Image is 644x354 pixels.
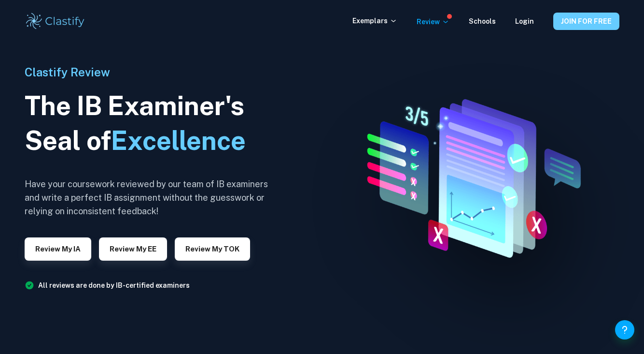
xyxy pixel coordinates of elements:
[615,320,634,339] button: Help and Feedback
[25,12,86,31] img: Clastify logo
[417,16,449,27] p: Review
[515,17,534,25] a: Login
[469,17,496,25] a: Schools
[175,237,250,261] button: Review my TOK
[553,13,619,30] button: JOIN FOR FREE
[25,177,276,218] h6: Have your coursework reviewed by our team of IB examiners and write a perfect IB assignment witho...
[25,88,276,158] h1: The IB Examiner's Seal of
[352,15,397,26] p: Exemplars
[38,281,190,289] a: All reviews are done by IB-certified examiners
[99,237,167,261] button: Review my EE
[25,63,276,81] h6: Clastify Review
[25,237,91,261] button: Review my IA
[111,125,246,156] span: Excellence
[347,92,592,262] img: IA Review hero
